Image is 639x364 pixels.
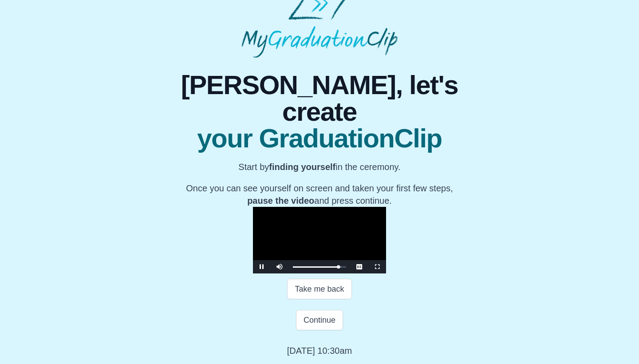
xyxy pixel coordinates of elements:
[368,260,386,273] button: Fullscreen
[253,207,386,273] div: Video Player
[296,310,343,330] button: Continue
[293,266,346,268] div: Progress Bar
[160,161,479,173] p: Start by in the ceremony.
[269,162,335,172] b: finding yourself
[160,72,479,125] span: [PERSON_NAME], let's create
[160,182,479,207] p: Once you can see yourself on screen and taken your first few steps, and press continue.
[247,196,314,206] b: pause the video
[351,260,368,273] button: Captions
[287,344,352,357] p: [DATE] 10:30am
[287,279,351,299] button: Take me back
[253,260,271,273] button: Pause
[271,260,288,273] button: Mute
[160,125,479,152] span: your GraduationClip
